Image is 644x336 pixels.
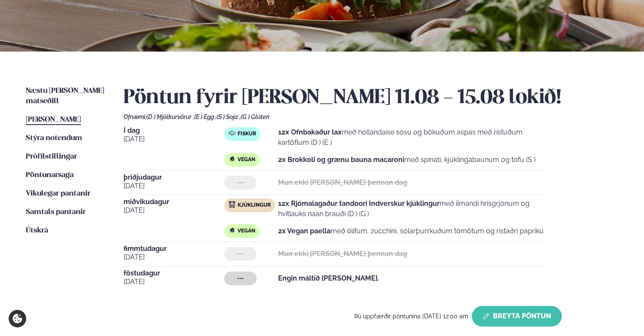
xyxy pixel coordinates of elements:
span: Fiskur [238,131,256,137]
span: Vegan [238,156,255,163]
span: Þú uppfærðir pöntunina [DATE] 12:00 am [354,313,468,320]
span: Prófílstillingar [26,153,77,160]
strong: Engin máltíð [PERSON_NAME]. [278,274,379,282]
a: Vikulegar pantanir [26,189,90,199]
a: Samtals pantanir [26,207,86,217]
span: --- [237,250,244,257]
span: þriðjudagur [124,174,224,181]
span: Útskrá [26,227,48,234]
a: Cookie settings [9,310,26,327]
a: Pöntunarsaga [26,170,74,180]
img: fish.svg [229,130,235,137]
span: (E ) Egg , [194,113,217,120]
a: Næstu [PERSON_NAME] matseðill [26,86,106,107]
span: miðvikudagur [124,199,224,205]
strong: 12x Ofnbakaður lax [278,128,342,136]
a: [PERSON_NAME] [26,115,81,125]
h2: Pöntun fyrir [PERSON_NAME] 11.08 - 15.08 lokið! [124,86,618,110]
span: [DATE] [124,252,224,263]
span: Vegan [238,228,255,235]
a: Prófílstillingar [26,152,77,162]
p: með spínati, kjúklingabaunum og tofu (S ) [278,155,536,165]
a: Stýra notendum [26,133,82,144]
span: [DATE] [124,181,224,191]
span: Kjúklingur [238,202,271,209]
button: Breyta Pöntun [472,306,562,327]
p: með ólífum, zucchini, sólarþurrkuðum tómötum og ristaðri papriku [278,226,544,236]
img: Vegan.svg [229,227,235,234]
strong: 2x Brokkoli og grænu bauna macaroni [278,156,404,164]
strong: 2x Vegan paella [278,227,331,235]
div: Ofnæmi: [124,113,618,120]
p: með ilmandi hrísgrjónum og hvítlauks naan brauði (D ) (G ) [278,199,545,219]
a: Útskrá [26,226,48,236]
strong: Mun ekki [PERSON_NAME] þennan dag [278,250,407,258]
span: Í dag [124,127,224,134]
img: Vegan.svg [229,156,235,162]
span: Samtals pantanir [26,208,86,216]
span: Næstu [PERSON_NAME] matseðill [26,87,104,105]
p: með hollandaise sósu og bökuðum aspas með ristuðum kartöflum (D ) (E ) [278,127,545,148]
span: Vikulegar pantanir [26,190,90,197]
span: Stýra notendum [26,134,82,142]
span: [DATE] [124,134,224,144]
span: (G ) Glúten [241,113,269,120]
span: [DATE] [124,205,224,216]
span: Pöntunarsaga [26,171,74,179]
span: --- [237,179,244,186]
span: (D ) Mjólkurvörur , [146,113,194,120]
strong: 12x Rjómalagaður tandoori Indverskur kjúklingur [278,199,440,208]
span: [PERSON_NAME] [26,116,81,123]
img: chicken.svg [229,201,235,208]
span: föstudagur [124,270,224,277]
span: fimmtudagur [124,245,224,252]
span: --- [237,275,244,282]
span: (S ) Soja , [217,113,241,120]
strong: Mun ekki [PERSON_NAME] þennan dag [278,178,407,186]
span: [DATE] [124,277,224,287]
